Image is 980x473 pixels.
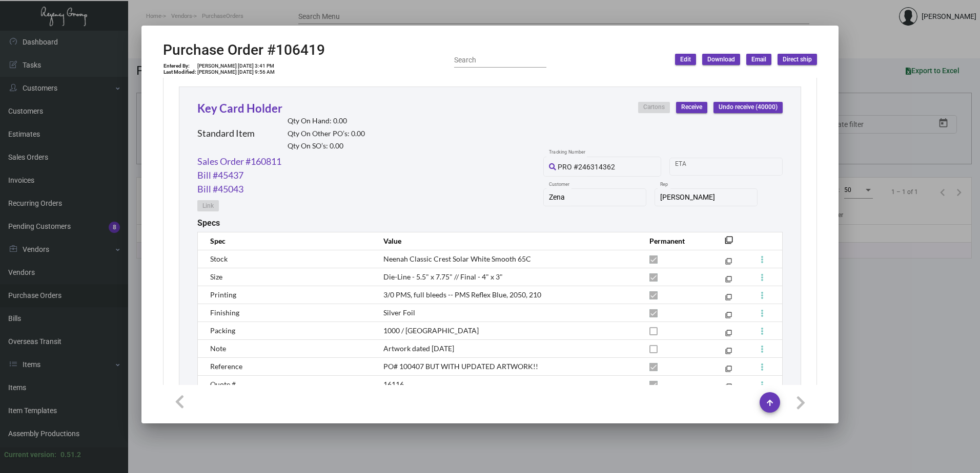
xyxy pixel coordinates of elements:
[725,350,732,356] mat-icon: filter_none
[751,55,766,64] span: Email
[383,308,415,317] span: Silver Foil
[210,308,239,317] span: Finishing
[680,55,691,64] span: Edit
[202,202,214,210] span: Link
[197,155,281,168] a: Sales Order #160811
[210,272,222,281] span: Size
[558,163,615,171] span: PRO #246314362
[725,314,732,320] mat-icon: filter_none
[702,54,740,65] button: Download
[783,55,812,64] span: Direct ship
[383,290,541,299] span: 3/0 PMS, full bleeds -- PMS Reflex Blue, 2050, 210
[719,103,778,112] span: Undo receive (40000)
[288,117,365,125] h2: Qty On Hand: 0.00
[383,272,503,281] span: Die-Line - 5.5" x 7.75" // Final - 4" x 3"
[197,200,219,211] button: Link
[197,218,220,228] h2: Specs
[197,182,243,196] a: Bill #45043
[373,232,639,250] th: Value
[210,344,226,353] span: Note
[163,69,197,75] td: Last Modified:
[725,368,732,374] mat-icon: filter_none
[778,54,817,65] button: Direct ship
[676,102,707,113] button: Receive
[707,55,735,64] span: Download
[746,54,771,65] button: Email
[210,380,236,389] span: Quote #
[163,63,197,69] td: Entered By:
[210,326,235,335] span: Packing
[675,162,707,170] input: Start date
[725,260,732,267] mat-icon: filter_none
[675,54,696,65] button: Edit
[725,278,732,285] mat-icon: filter_none
[198,232,373,250] th: Spec
[725,239,733,247] mat-icon: filter_none
[638,102,670,113] button: Cartons
[713,102,783,113] button: Undo receive (40000)
[643,103,665,112] span: Cartons
[210,362,242,371] span: Reference
[4,449,56,460] div: Current version:
[383,326,479,335] span: 1000 / [GEOGRAPHIC_DATA]
[163,41,325,59] h2: Purchase Order #106419
[725,296,732,303] mat-icon: filter_none
[383,254,531,263] span: Neenah Classic Crest Solar White Smooth 65C
[197,168,243,182] a: Bill #45437
[60,449,81,460] div: 0.51.2
[288,142,365,150] h2: Qty On SO’s: 0.00
[288,130,365,138] h2: Qty On Other PO’s: 0.00
[210,290,236,299] span: Printing
[383,344,454,353] span: Artwork dated [DATE]
[197,128,255,139] h2: Standard Item
[716,162,765,170] input: End date
[383,362,538,371] span: PO# 100407 BUT WITH UPDATED ARTWORK!!
[197,101,282,115] a: Key Card Holder
[681,103,702,112] span: Receive
[210,254,228,263] span: Stock
[197,69,275,75] td: [PERSON_NAME] [DATE] 9:56 AM
[725,332,732,338] mat-icon: filter_none
[197,63,275,69] td: [PERSON_NAME] [DATE] 3:41 PM
[383,380,404,389] span: 16116
[639,232,709,250] th: Permanent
